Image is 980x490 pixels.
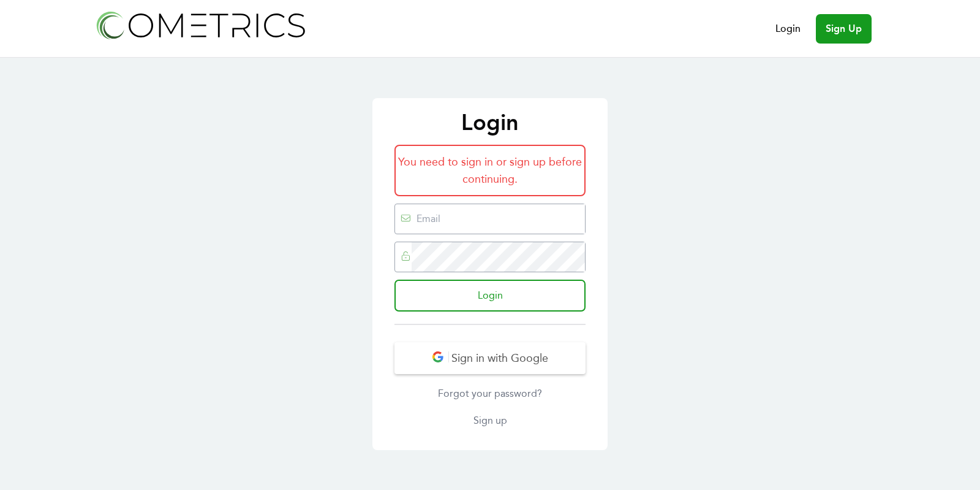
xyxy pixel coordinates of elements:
a: Login [775,21,801,36]
input: Email [412,204,585,234]
button: Sign in with Google [394,342,586,374]
div: You need to sign in or sign up before continuing. [394,145,586,196]
input: Login [394,280,586,312]
a: Forgot your password? [394,386,586,401]
img: Cometrics logo [93,7,307,42]
p: Login [385,110,595,135]
a: Sign up [394,413,586,428]
a: Sign Up [816,14,872,44]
